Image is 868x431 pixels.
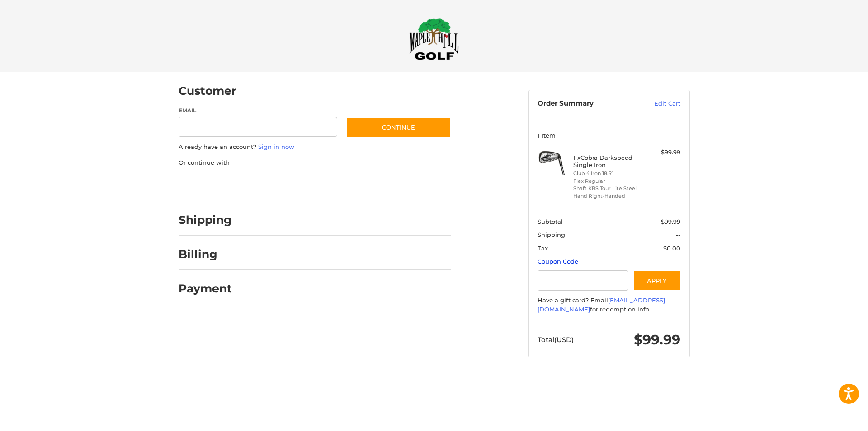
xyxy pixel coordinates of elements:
li: Flex Regular [573,177,642,185]
iframe: PayPal-paypal [175,176,243,192]
input: Gift Certificate or Coupon Code [538,270,628,291]
h2: Customer [179,84,236,98]
span: Total (USD) [538,335,574,344]
li: Shaft KBS Tour Lite Steel [573,185,642,192]
h2: Billing [179,247,231,261]
button: Continue [346,117,451,138]
li: Hand Right-Handed [573,192,642,200]
h3: Order Summary [538,99,635,108]
a: [EMAIL_ADDRESS][DOMAIN_NAME] [538,297,665,313]
h3: 1 Item [538,132,680,139]
div: $99.99 [645,148,680,157]
div: Have a gift card? Email for redemption info. [538,296,680,314]
span: Subtotal [538,218,563,225]
h2: Shipping [179,213,232,227]
button: Apply [633,270,681,291]
iframe: PayPal-venmo [329,176,396,192]
h4: 1 x Cobra Darkspeed Single Iron [573,154,642,169]
a: Edit Cart [635,99,680,108]
span: $99.99 [661,218,680,225]
a: Coupon Code [538,258,578,265]
a: Sign in now [258,143,294,150]
span: Shipping [538,231,565,238]
h2: Payment [179,282,232,296]
span: $99.99 [634,331,680,348]
span: -- [676,231,680,238]
p: Or continue with [179,158,451,167]
span: $0.00 [663,245,680,252]
img: Maple Hill Golf [409,18,459,60]
label: Email [179,107,338,115]
p: Already have an account? [179,143,451,152]
span: Tax [538,245,548,252]
iframe: PayPal-paylater [252,176,320,192]
li: Club 4 Iron 18.5° [573,170,642,177]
